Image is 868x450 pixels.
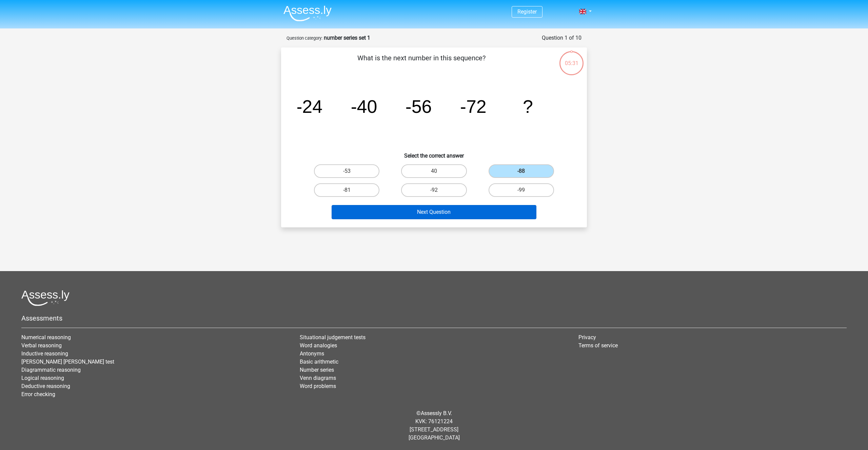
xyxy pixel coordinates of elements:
a: Logical reasoning [21,375,64,381]
small: Question category: [287,36,322,41]
img: Assessly logo [21,290,70,306]
a: Antonyms [300,350,324,357]
tspan: -40 [351,96,377,117]
a: Numerical reasoning [21,334,71,341]
a: Register [517,8,537,15]
a: Diagrammatic reasoning [21,367,81,373]
a: Word analogies [300,342,337,349]
h5: Assessments [21,314,847,322]
a: Number series [300,367,334,373]
h6: Select the correct answer [292,147,576,159]
a: Terms of service [578,342,618,349]
a: Assessly B.V. [421,410,452,416]
p: What is the next number in this sequence? [292,53,551,73]
tspan: -72 [460,96,487,117]
img: Assessly [283,5,332,21]
a: [PERSON_NAME] [PERSON_NAME] test [21,359,114,365]
label: -99 [489,183,554,197]
a: Deductive reasoning [21,383,70,389]
a: Word problems [300,383,336,389]
label: -81 [314,183,379,197]
label: -88 [489,164,554,178]
div: © KVK: 76121224 [STREET_ADDRESS] [GEOGRAPHIC_DATA] [16,404,852,447]
a: Privacy [578,334,596,341]
tspan: -24 [296,96,322,117]
a: Venn diagrams [300,375,336,381]
label: -53 [314,164,379,178]
a: Error checking [21,391,55,397]
div: Question 1 of 10 [542,34,581,42]
a: Basic arithmetic [300,359,338,365]
div: 05:31 [559,50,584,67]
a: Verbal reasoning [21,342,62,349]
a: Situational judgement tests [300,334,366,341]
strong: number series set 1 [324,35,370,41]
label: 40 [401,164,467,178]
tspan: -56 [406,96,432,117]
tspan: ? [523,96,533,117]
label: -92 [401,183,467,197]
a: Inductive reasoning [21,350,68,357]
button: Next Question [332,205,537,219]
